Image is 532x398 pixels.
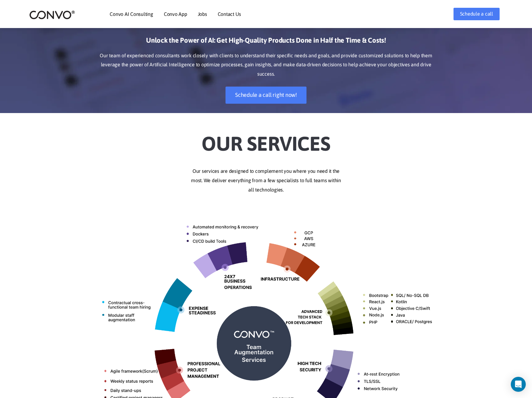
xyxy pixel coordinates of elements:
[218,12,241,17] a: Contact Us
[110,12,153,17] a: Convo AI Consulting
[29,10,75,20] img: logo_2.png
[93,51,439,79] p: Our team of experienced consultants work closely with clients to understand their specific needs ...
[454,8,500,20] a: Schedule a call
[93,167,439,195] p: Our services are designed to complement you where you need it the most. We deliver everything fro...
[226,87,306,104] a: Schedule a call right now!
[93,36,439,50] h3: Unlock the Power of AI: Get High-Quality Products Done in Half the Time & Costs!
[511,377,526,392] div: Open Intercom Messenger
[164,12,187,17] a: Convo App
[93,122,439,157] h2: Our Services
[198,12,207,17] a: Jobs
